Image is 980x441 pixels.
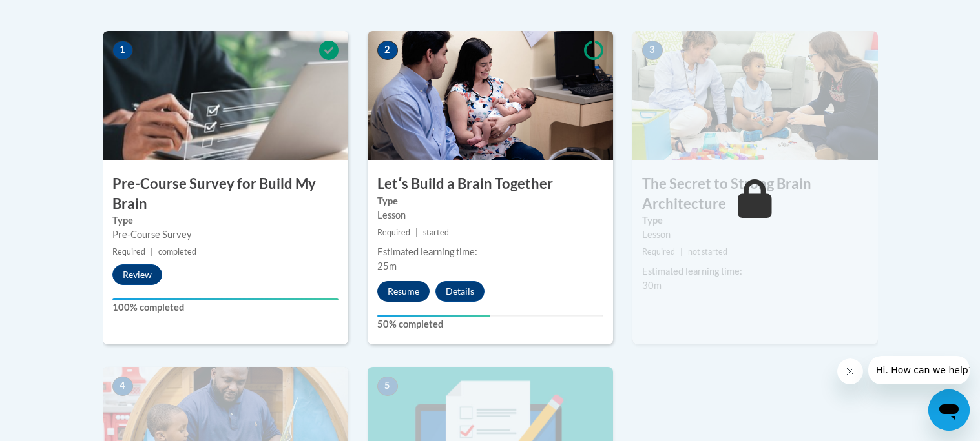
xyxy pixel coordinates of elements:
[112,298,339,300] div: Your progress
[377,194,603,208] label: Type
[377,281,430,302] button: Resume
[112,377,133,396] span: 4
[632,31,878,160] img: Course Image
[377,41,398,60] span: 2
[377,317,603,331] label: 50% completed
[103,31,348,160] img: Course Image
[112,41,133,60] span: 1
[112,213,339,228] label: Type
[112,247,145,257] span: Required
[112,264,162,285] button: Review
[377,260,397,271] span: 25m
[377,228,410,237] span: Required
[423,228,449,237] span: started
[435,281,485,302] button: Details
[112,228,339,242] div: Pre-Course Survey
[680,247,683,257] span: |
[688,247,727,257] span: not started
[377,377,398,396] span: 5
[642,264,868,279] div: Estimated learning time:
[368,31,613,160] img: Course Image
[642,280,662,291] span: 30m
[642,247,675,257] span: Required
[642,41,663,60] span: 3
[632,174,878,214] h3: The Secret to Strong Brain Architecture
[8,9,105,19] span: Hi. How can we help?
[368,174,613,194] h3: Letʹs Build a Brain Together
[103,174,348,214] h3: Pre-Course Survey for Build My Brain
[415,228,418,237] span: |
[837,358,863,384] iframe: Close message
[377,208,603,222] div: Lesson
[642,228,868,242] div: Lesson
[928,389,970,431] iframe: Button to launch messaging window
[642,213,868,228] label: Type
[868,356,970,384] iframe: Message from company
[377,315,490,317] div: Your progress
[151,247,153,257] span: |
[158,247,196,257] span: completed
[377,245,603,259] div: Estimated learning time:
[112,300,339,315] label: 100% completed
